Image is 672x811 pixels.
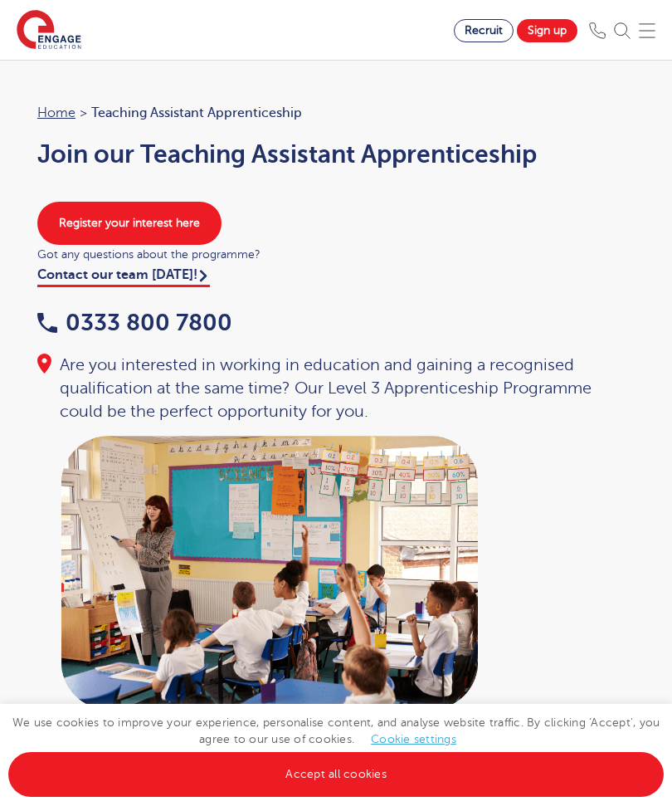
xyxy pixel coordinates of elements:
[517,19,577,42] a: Sign up
[37,105,75,120] a: Home
[8,716,664,780] span: We use cookies to improve your experience, personalise content, and analyse website traffic. By c...
[37,267,210,287] a: Contact our team [DATE]!
[80,105,87,120] span: >
[37,310,232,335] a: 0333 800 7800
[454,19,514,42] a: Recruit
[465,24,503,37] span: Recruit
[8,752,664,797] a: Accept all cookies
[37,202,222,245] a: Register your interest here
[614,22,631,39] img: Search
[37,140,635,169] h1: Join our Teaching Assistant Apprenticeship
[37,245,635,264] span: Got any questions about the programme?
[589,22,606,39] img: Phone
[17,10,81,51] img: Engage Education
[639,22,655,39] img: Mobile Menu
[371,733,456,745] a: Cookie settings
[37,102,635,124] nav: breadcrumb
[91,102,302,124] span: Teaching Assistant Apprenticeship
[37,354,635,423] div: Are you interested in working in education and gaining a recognised qualification at the same tim...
